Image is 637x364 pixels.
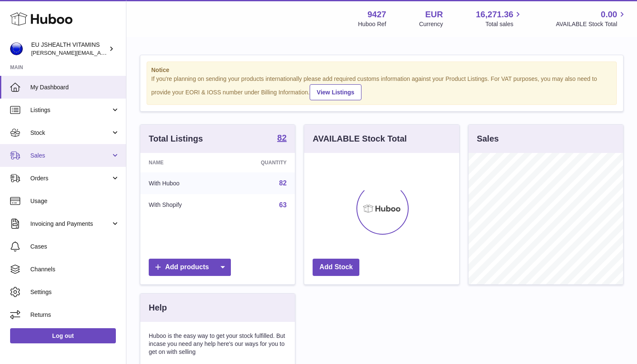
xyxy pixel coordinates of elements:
h3: Sales [477,133,499,145]
span: Stock [30,129,111,137]
div: Currency [419,20,443,28]
a: 63 [279,201,287,209]
strong: 82 [277,134,286,142]
div: Huboo Ref [358,20,386,28]
strong: 9427 [367,9,386,20]
span: Settings [30,288,120,296]
span: Cases [30,243,120,251]
a: Add Stock [313,259,359,276]
strong: EUR [425,9,443,20]
th: Quantity [224,153,295,172]
span: Invoicing and Payments [30,220,111,228]
span: My Dashboard [30,83,120,91]
div: If you're planning on sending your products internationally please add required customs informati... [151,75,612,100]
td: With Shopify [140,194,224,216]
h3: Help [149,302,167,313]
span: Returns [30,311,120,319]
span: Listings [30,106,111,114]
span: Channels [30,265,120,273]
a: Add products [149,259,231,276]
span: [PERSON_NAME][EMAIL_ADDRESS][DOMAIN_NAME] [31,49,169,56]
img: laura@jessicasepel.com [10,43,23,55]
div: EU JSHEALTH VITAMINS [31,41,107,57]
a: 0.00 AVAILABLE Stock Total [556,9,627,28]
a: 82 [279,179,287,187]
span: Orders [30,174,111,182]
h3: Total Listings [149,133,203,145]
span: Sales [30,152,111,160]
span: 16,271.36 [476,9,513,20]
th: Name [140,153,224,172]
p: Huboo is the easy way to get your stock fulfilled. But incase you need any help here's our ways f... [149,332,286,356]
a: View Listings [310,84,361,100]
span: 0.00 [601,9,617,20]
span: AVAILABLE Stock Total [556,20,627,28]
td: With Huboo [140,172,224,194]
span: Total sales [485,20,523,28]
h3: AVAILABLE Stock Total [313,133,407,145]
span: Usage [30,197,120,205]
a: 16,271.36 Total sales [476,9,523,28]
a: 82 [277,134,286,144]
strong: Notice [151,66,612,74]
a: Log out [10,328,116,343]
